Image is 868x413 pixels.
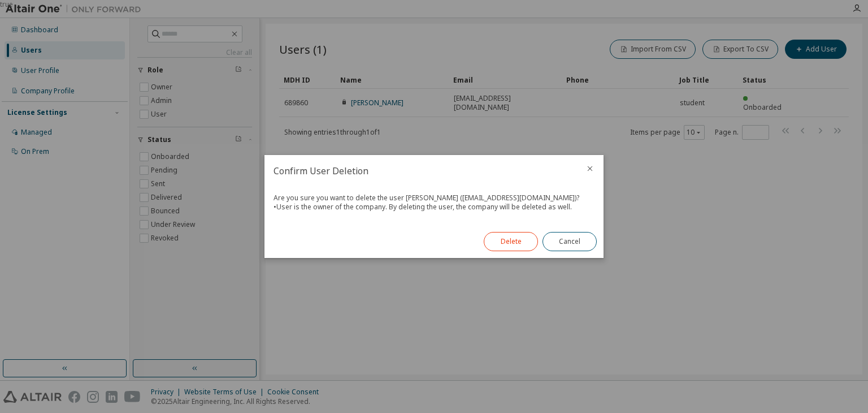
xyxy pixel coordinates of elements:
[585,164,594,173] button: close
[264,155,576,187] h2: Confirm User Deletion
[274,193,579,203] span: Are you sure you want to delete the user [PERSON_NAME] ([EMAIL_ADDRESS][DOMAIN_NAME])?
[542,232,597,251] button: Cancel
[274,203,590,212] div: • User is the owner of the company. By deleting the user, the company will be deleted as well.
[484,232,538,251] button: Delete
